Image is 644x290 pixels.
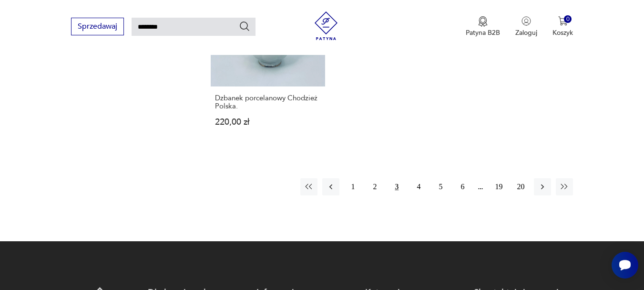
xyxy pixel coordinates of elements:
[454,178,471,195] button: 6
[71,24,124,31] a: Sprzedawaj
[552,28,573,37] p: Koszyk
[366,178,383,195] button: 2
[215,94,321,110] h3: Dzbanek porcelanowy Chodzież Polska.
[612,252,638,279] iframe: Smartsupp widget button
[239,21,250,32] button: Szukaj
[521,16,531,26] img: Ikonka użytkownika
[558,16,568,26] img: Ikona koszyka
[564,15,572,23] div: 0
[515,28,537,37] p: Zaloguj
[512,178,529,195] button: 20
[466,16,500,37] a: Ikona medaluPatyna B2B
[552,16,573,37] button: 0Koszyk
[515,16,537,37] button: Zaloguj
[410,178,427,195] button: 4
[432,178,449,195] button: 5
[490,178,507,195] button: 19
[312,11,340,40] img: Patyna - sklep z meblami i dekoracjami vintage
[466,28,500,37] p: Patyna B2B
[388,178,405,195] button: 3
[466,16,500,37] button: Patyna B2B
[215,118,321,126] p: 220,00 zł
[478,16,488,27] img: Ikona medalu
[344,178,361,195] button: 1
[71,18,124,35] button: Sprzedawaj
